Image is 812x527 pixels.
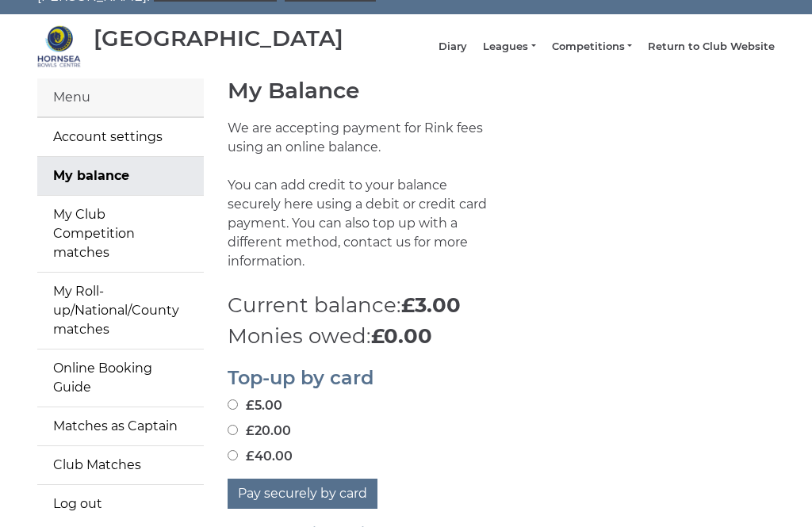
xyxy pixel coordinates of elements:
p: Current balance: [228,291,775,322]
h1: My Balance [228,79,775,104]
p: We are accepting payment for Rink fees using an online balance. You can add credit to your balanc... [228,120,489,291]
input: £5.00 [228,400,238,411]
div: [GEOGRAPHIC_DATA] [94,27,343,52]
a: Log out [37,486,204,524]
a: Club Matches [37,447,204,485]
a: Account settings [37,119,204,157]
p: Monies owed: [228,322,775,353]
a: Online Booking Guide [37,350,204,407]
label: £20.00 [228,422,291,441]
strong: £3.00 [401,293,461,319]
a: Leagues [483,40,535,55]
a: Return to Club Website [648,40,775,55]
img: Hornsea Bowls Centre [37,25,81,69]
a: Matches as Captain [37,408,204,446]
button: Pay securely by card [228,479,377,510]
strong: £0.00 [371,324,432,349]
a: My Roll-up/National/County matches [37,273,204,349]
label: £40.00 [228,448,293,467]
a: Competitions [552,40,632,55]
h2: Top-up by card [228,369,775,389]
input: £40.00 [228,451,238,461]
a: Diary [439,40,467,55]
input: £20.00 [228,426,238,436]
label: £5.00 [228,397,282,416]
a: My balance [37,158,204,196]
a: My Club Competition matches [37,197,204,273]
div: Menu [37,79,204,118]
